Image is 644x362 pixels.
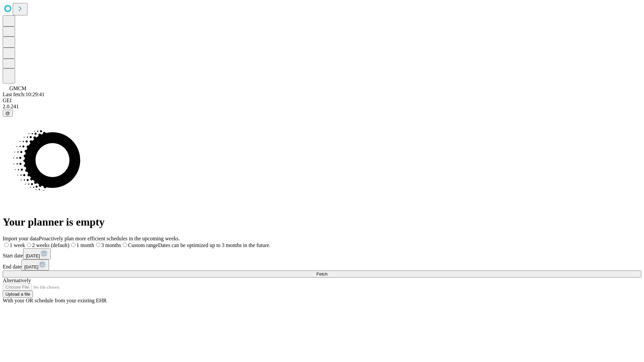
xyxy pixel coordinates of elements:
[3,236,39,241] span: Import your data
[24,264,38,269] span: [DATE]
[3,98,641,104] div: GEI
[3,110,13,117] button: @
[3,104,641,110] div: 2.0.241
[3,259,641,270] div: End date
[10,242,25,248] span: 1 week
[3,216,641,228] h1: Your planner is empty
[5,111,10,116] span: @
[23,248,51,259] button: [DATE]
[3,92,45,97] span: Last fetch: 10:29:41
[96,243,100,247] input: 3 months
[101,242,121,248] span: 3 months
[3,278,31,283] span: Alternatively
[316,271,327,277] span: Fetch
[9,85,26,91] span: GMCM
[3,298,107,303] span: With your OR schedule from your existing EHR
[3,291,33,298] button: Upload a file
[4,243,9,247] input: 1 week
[71,243,75,247] input: 1 month
[21,259,49,270] button: [DATE]
[27,243,31,247] input: 2 weeks (default)
[3,270,641,278] button: Fetch
[39,236,180,241] span: Proactively plan more efficient schedules in the upcoming weeks.
[128,242,158,248] span: Custom range
[3,248,641,259] div: Start date
[76,242,94,248] span: 1 month
[26,253,40,258] span: [DATE]
[32,242,69,248] span: 2 weeks (default)
[158,242,270,248] span: Dates can be optimized up to 3 months in the future.
[123,243,127,247] input: Custom rangeDates can be optimized up to 3 months in the future.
